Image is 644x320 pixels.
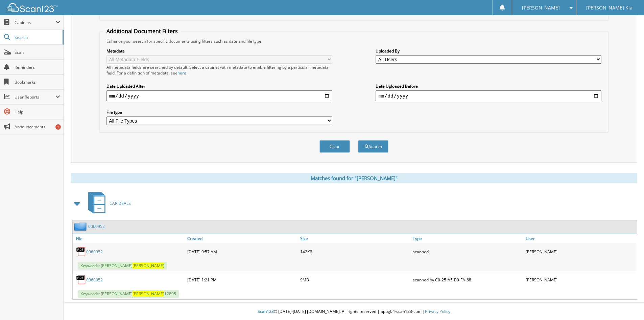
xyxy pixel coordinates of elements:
span: CAR DEALS [110,200,131,206]
span: [PERSON_NAME] [133,263,164,269]
a: CAR DEALS [84,190,131,217]
a: User [524,234,637,243]
a: Type [411,234,524,243]
div: [PERSON_NAME] [524,245,637,258]
div: [DATE] 1:21 PM [186,273,299,286]
span: User Reports [15,94,55,100]
a: File [73,234,186,243]
div: © [DATE]-[DATE] [DOMAIN_NAME]. All rights reserved | appg04-scan123-com | [64,303,644,320]
a: Size [299,234,411,243]
a: Privacy Policy [425,308,450,314]
a: 0060952 [86,277,103,283]
a: Created [186,234,299,243]
div: scanned by C0-25-A5-B0-FA-68 [411,273,524,286]
span: Reminders [15,64,60,70]
div: 9MB [299,273,411,286]
span: Keywords: [PERSON_NAME] 12895 [78,290,179,298]
button: Clear [319,140,350,153]
div: All metadata fields are searched by default. Select a cabinet with metadata to enable filtering b... [106,64,332,76]
span: Keywords: [PERSON_NAME] [78,262,167,270]
a: 0060952 [88,223,105,229]
div: Enhance your search for specific documents using filters such as date and file type. [103,38,605,44]
div: 1 [55,124,61,130]
label: Date Uploaded After [106,83,332,89]
img: PDF.png [76,247,86,257]
input: start [106,90,332,101]
label: Uploaded By [376,48,601,54]
img: folder2.png [74,222,88,231]
img: PDF.png [76,275,86,285]
span: [PERSON_NAME] [133,291,164,297]
div: [DATE] 9:57 AM [186,245,299,258]
label: File type [106,109,332,115]
label: Date Uploaded Before [376,83,601,89]
span: Cabinets [15,20,55,25]
div: 142KB [299,245,411,258]
span: [PERSON_NAME] Kia [586,6,633,10]
a: 0060952 [86,249,103,255]
span: Bookmarks [15,79,60,85]
div: Matches found for "[PERSON_NAME]" [71,173,637,183]
span: Search [15,35,59,40]
legend: Additional Document Filters [103,27,181,35]
iframe: Chat Widget [610,287,644,320]
a: here [177,70,186,76]
input: end [376,90,601,101]
button: Search [358,140,388,153]
img: scan123-logo-white.svg [7,3,57,12]
span: Help [15,109,60,115]
span: Announcements [15,124,60,130]
span: Scan123 [258,308,274,314]
div: [PERSON_NAME] [524,273,637,286]
div: scanned [411,245,524,258]
label: Metadata [106,48,332,54]
span: Scan [15,49,60,55]
span: [PERSON_NAME] [522,6,560,10]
